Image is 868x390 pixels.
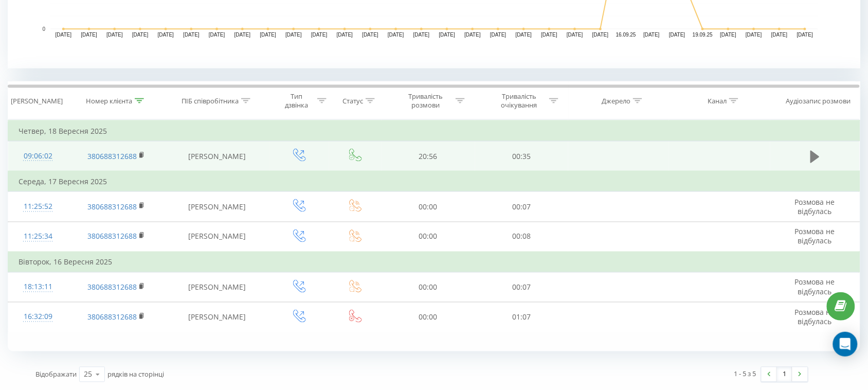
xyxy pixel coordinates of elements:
[19,277,58,297] div: 18:13:11
[602,97,630,105] div: Джерело
[592,32,609,38] text: [DATE]
[439,32,456,38] text: [DATE]
[643,32,660,38] text: [DATE]
[795,308,835,327] span: Розмова не відбулась
[669,32,685,38] text: [DATE]
[260,32,276,38] text: [DATE]
[279,92,315,110] div: Тип дзвінка
[516,32,532,38] text: [DATE]
[87,151,137,161] a: 380688312688
[165,141,269,172] td: [PERSON_NAME]
[475,192,569,222] td: 00:07
[382,303,475,332] td: 00:00
[87,282,137,292] a: 380688312688
[11,97,63,105] div: [PERSON_NAME]
[475,273,569,303] td: 00:07
[475,303,569,332] td: 01:07
[492,92,547,110] div: Тривалість очікування
[795,197,835,216] span: Розмова не відбулась
[56,32,72,38] text: [DATE]
[234,32,251,38] text: [DATE]
[81,32,97,38] text: [DATE]
[720,32,737,38] text: [DATE]
[475,141,569,172] td: 00:35
[165,192,269,222] td: [PERSON_NAME]
[87,202,137,211] a: 380688312688
[708,97,727,105] div: Канал
[165,273,269,303] td: [PERSON_NAME]
[42,26,45,32] text: 0
[8,252,860,273] td: Вівторок, 16 Вересня 2025
[475,222,569,252] td: 00:08
[786,97,851,105] div: Аудіозапис розмови
[464,32,481,38] text: [DATE]
[490,32,507,38] text: [DATE]
[567,32,583,38] text: [DATE]
[413,32,430,38] text: [DATE]
[616,32,636,38] text: 16.09.25
[795,227,835,246] span: Розмова не відбулась
[693,32,713,38] text: 19.09.25
[388,32,404,38] text: [DATE]
[87,232,137,241] a: 380688312688
[35,370,77,379] span: Відображати
[209,32,225,38] text: [DATE]
[382,222,475,252] td: 00:00
[106,32,123,38] text: [DATE]
[182,97,239,105] div: ПІБ співробітника
[19,197,58,217] div: 11:25:52
[19,307,58,327] div: 16:32:09
[107,370,164,379] span: рядків на сторінці
[165,303,269,332] td: [PERSON_NAME]
[342,97,363,105] div: Статус
[382,192,475,222] td: 00:00
[777,367,792,382] a: 1
[285,32,302,38] text: [DATE]
[165,222,269,252] td: [PERSON_NAME]
[19,227,58,247] div: 11:25:34
[382,273,475,303] td: 00:00
[19,146,58,166] div: 09:06:02
[382,141,475,172] td: 20:56
[541,32,558,38] text: [DATE]
[771,32,788,38] text: [DATE]
[398,92,453,110] div: Тривалість розмови
[795,277,835,296] span: Розмова не відбулась
[746,32,762,38] text: [DATE]
[158,32,174,38] text: [DATE]
[833,332,858,357] div: Open Intercom Messenger
[734,369,756,379] div: 1 - 5 з 5
[84,369,92,380] div: 25
[8,171,860,192] td: Середа, 17 Вересня 2025
[87,312,137,322] a: 380688312688
[132,32,149,38] text: [DATE]
[362,32,378,38] text: [DATE]
[337,32,353,38] text: [DATE]
[797,32,813,38] text: [DATE]
[311,32,328,38] text: [DATE]
[86,97,132,105] div: Номер клієнта
[8,121,860,141] td: Четвер, 18 Вересня 2025
[183,32,200,38] text: [DATE]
